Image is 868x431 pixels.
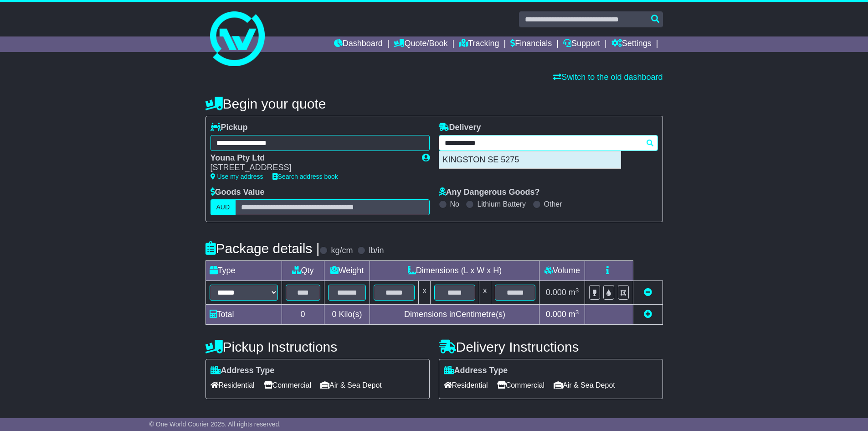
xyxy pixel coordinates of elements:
[211,366,275,376] label: Address Type
[211,163,413,173] div: [STREET_ADDRESS]
[439,187,540,197] label: Any Dangerous Goods?
[546,310,566,319] span: 0.000
[211,123,248,133] label: Pickup
[563,36,600,52] a: Support
[611,36,652,52] a: Settings
[211,173,263,180] a: Use my address
[497,378,544,392] span: Commercial
[324,261,370,281] td: Weight
[450,200,459,208] label: No
[272,173,338,180] a: Search address book
[439,135,658,151] typeahead: Please provide city
[553,73,663,82] a: Switch to the old dashboard
[320,378,382,392] span: Air & Sea Depot
[546,288,566,297] span: 0.000
[205,241,320,256] h4: Package details |
[370,305,539,325] td: Dimensions in Centimetre(s)
[479,281,491,305] td: x
[264,378,311,392] span: Commercial
[569,288,579,297] span: m
[334,36,383,52] a: Dashboard
[539,261,585,281] td: Volume
[644,310,652,319] a: Add new item
[644,288,652,297] a: Remove this item
[205,305,282,325] td: Total
[211,378,255,392] span: Residential
[575,287,579,294] sup: 3
[394,36,447,52] a: Quote/Book
[554,378,615,392] span: Air & Sea Depot
[324,305,370,325] td: Kilo(s)
[569,310,579,319] span: m
[439,151,621,169] div: KINGSTON SE 5275
[419,281,431,305] td: x
[575,309,579,316] sup: 3
[211,153,413,163] div: Youna Pty Ltd
[369,246,384,256] label: lb/in
[332,310,336,319] span: 0
[331,246,353,256] label: kg/cm
[205,339,430,354] h4: Pickup Instructions
[205,96,663,111] h4: Begin your quote
[439,339,663,354] h4: Delivery Instructions
[282,305,324,325] td: 0
[444,378,488,392] span: Residential
[211,187,265,197] label: Goods Value
[282,261,324,281] td: Qty
[149,421,281,428] span: © One World Courier 2025. All rights reserved.
[444,366,508,376] label: Address Type
[510,36,552,52] a: Financials
[459,36,499,52] a: Tracking
[477,200,526,208] label: Lithium Battery
[211,199,236,215] label: AUD
[544,200,562,208] label: Other
[370,261,539,281] td: Dimensions (L x W x H)
[205,261,282,281] td: Type
[439,123,481,133] label: Delivery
